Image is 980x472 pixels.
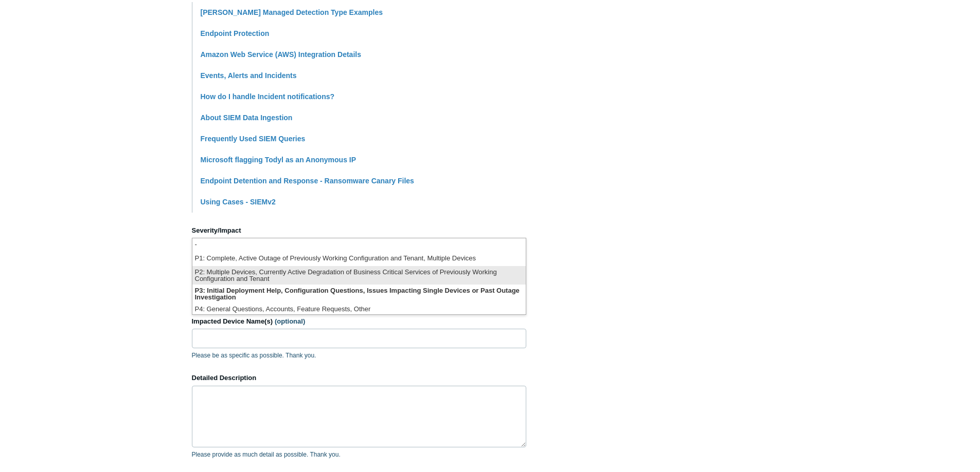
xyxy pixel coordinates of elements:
a: Amazon Web Service (AWS) Integration Details [201,50,361,59]
li: P4: General Questions, Accounts, Feature Requests, Other [192,303,526,317]
a: Frequently Used SIEM Queries [201,135,306,143]
a: [PERSON_NAME] Managed Detection Type Examples [201,8,383,16]
a: About SIEM Data Ingestion [201,114,293,122]
p: Please be as specific as possible. Thank you. [192,351,526,360]
span: (optional) [275,317,305,325]
label: Detailed Description [192,373,526,383]
a: Events, Alerts and Incidents [201,71,297,80]
li: P2: Multiple Devices, Currently Active Degradation of Business Critical Services of Previously Wo... [192,266,526,285]
label: Impacted Device Name(s) [192,316,526,327]
a: Endpoint Protection [201,29,270,37]
li: - [192,238,526,252]
a: Using Cases - SIEMv2 [201,198,276,206]
li: P1: Complete, Active Outage of Previously Working Configuration and Tenant, Multiple Devices [192,252,526,266]
a: Endpoint Detention and Response - Ransomware Canary Files [201,177,414,185]
a: Microsoft flagging Todyl as an Anonymous IP [201,156,357,164]
label: Severity/Impact [192,225,526,236]
li: P3: Initial Deployment Help, Configuration Questions, Issues Impacting Single Devices or Past Out... [192,285,526,303]
a: How do I handle Incident notifications? [201,92,335,101]
p: Please provide as much detail as possible. Thank you. [192,450,526,459]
